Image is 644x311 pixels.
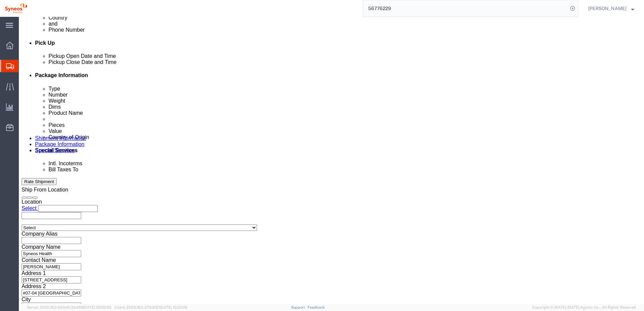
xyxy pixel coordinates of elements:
iframe: FS Legacy Container [19,17,644,304]
span: [DATE] 10:20:09 [160,305,187,309]
span: [DATE] 09:52:52 [83,305,111,309]
a: Support [291,305,308,309]
span: Client: 2025.18.0-27d3021 [115,305,187,309]
span: Copyright © [DATE]-[DATE] Agistix Inc., All Rights Reserved [532,305,636,310]
input: Search for shipment number, reference number [363,0,568,16]
a: Feedback [308,305,325,309]
span: Server: 2025.18.0-bb0e0c2bd68 [27,305,111,309]
img: logo [5,3,27,13]
button: [PERSON_NAME] [588,4,635,12]
span: Natan Tateishi [588,5,626,12]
